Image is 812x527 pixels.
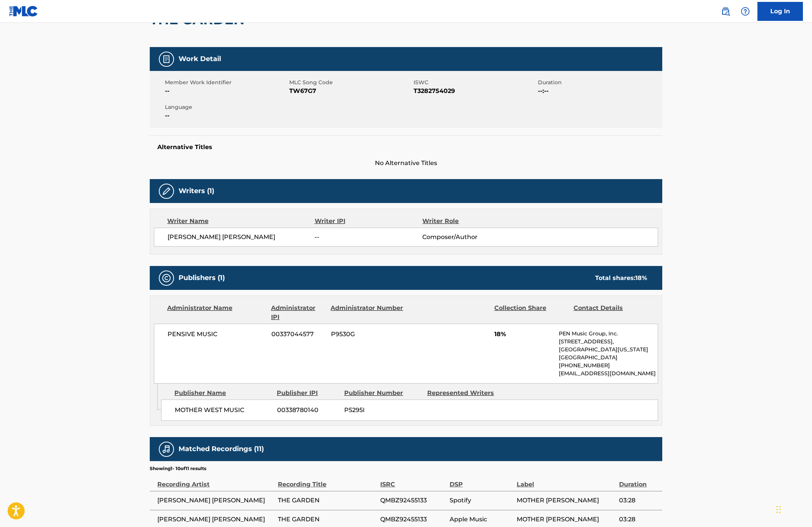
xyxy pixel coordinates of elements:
[380,515,445,524] span: QMBZ92455133
[718,4,733,19] a: Public Search
[150,159,662,168] span: No Alternative Titles
[331,304,404,322] div: Administrator Number
[168,233,315,242] span: [PERSON_NAME] [PERSON_NAME]
[559,362,658,370] p: [PHONE_NUMBER]
[289,79,412,87] span: MLC Song Code
[157,472,274,489] div: Recording Artist
[414,87,536,96] span: T3282754029
[380,496,445,505] span: QMBZ92455133
[165,111,287,120] span: --
[9,6,38,17] img: MLC Logo
[559,354,658,362] p: [GEOGRAPHIC_DATA]
[450,496,513,505] span: Spotify
[517,496,615,505] span: MOTHER [PERSON_NAME]
[619,472,658,489] div: Duration
[277,389,339,398] div: Publisher IPI
[738,4,753,19] div: Help
[574,304,647,322] div: Contact Details
[494,304,568,322] div: Collection Share
[315,233,422,242] span: --
[450,515,513,524] span: Apple Music
[179,55,221,63] h5: Work Detail
[278,515,376,524] span: THE GARDEN
[619,496,658,505] span: 03:28
[414,79,536,87] span: ISWC
[559,370,658,378] p: [EMAIL_ADDRESS][DOMAIN_NAME]
[494,330,553,339] span: 18%
[157,515,274,524] span: [PERSON_NAME] [PERSON_NAME]
[271,330,325,339] span: 00337044577
[559,346,658,354] p: [GEOGRAPHIC_DATA][US_STATE]
[162,274,171,283] img: Publishers
[162,55,171,64] img: Work Detail
[278,472,376,489] div: Recording Title
[595,274,647,283] div: Total shares:
[167,304,265,322] div: Administrator Name
[422,217,520,226] div: Writer Role
[380,472,445,489] div: ISRC
[277,406,339,415] span: 00338780140
[179,445,264,453] h5: Matched Recordings (11)
[538,79,660,87] span: Duration
[167,217,315,226] div: Writer Name
[157,496,274,505] span: [PERSON_NAME] [PERSON_NAME]
[179,187,214,195] h5: Writers (1)
[179,274,225,282] h5: Publishers (1)
[315,217,423,226] div: Writer IPI
[289,87,412,96] span: TW67G7
[331,330,404,339] span: P9530G
[165,87,287,96] span: --
[559,330,658,338] p: PEN Music Group, Inc.
[165,103,287,111] span: Language
[635,274,647,282] span: 18 %
[450,472,513,489] div: DSP
[175,406,271,415] span: MOTHER WEST MUSIC
[278,496,376,505] span: THE GARDEN
[757,2,803,21] a: Log In
[427,389,505,398] div: Represented Writers
[422,233,520,242] span: Composer/Author
[741,7,750,16] img: help
[559,338,658,346] p: [STREET_ADDRESS],
[517,515,615,524] span: MOTHER [PERSON_NAME]
[619,515,658,524] span: 03:28
[344,389,422,398] div: Publisher Number
[721,7,730,16] img: search
[168,330,266,339] span: PENSIVE MUSIC
[517,472,615,489] div: Label
[162,445,171,454] img: Matched Recordings
[157,143,655,151] h5: Alternative Titles
[165,79,287,87] span: Member Work Identifier
[776,498,781,521] div: Drag
[174,389,271,398] div: Publisher Name
[538,87,660,96] span: --:--
[774,491,812,527] iframe: Chat Widget
[344,406,422,415] span: P5295I
[162,187,171,196] img: Writers
[150,465,206,472] p: Showing 1 - 10 of 11 results
[271,304,325,322] div: Administrator IPI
